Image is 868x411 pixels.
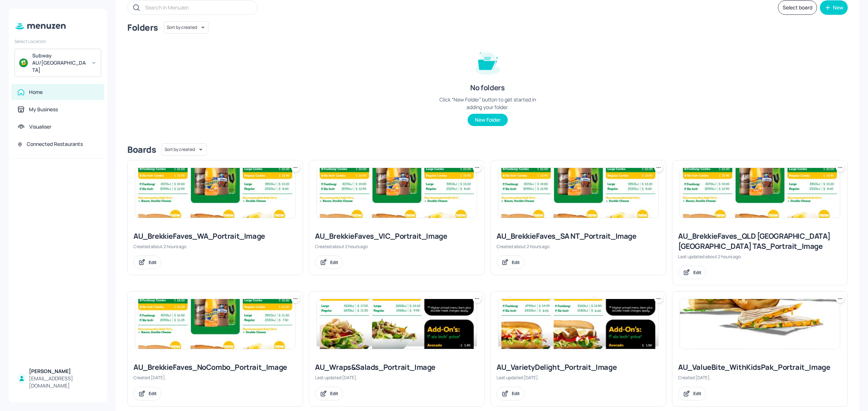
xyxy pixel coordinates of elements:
div: Boards [127,144,156,155]
div: Sort by created [162,142,207,157]
button: New Folder [468,114,508,126]
div: My Business [29,106,58,113]
div: AU_BrekkieFaves_NoCombo_Portrait_Image [133,362,297,372]
div: Click “New Folder” button to get started in adding your folder. [433,96,542,111]
img: 2025-07-21-175305784259452h8b2m9a37.jpeg [317,299,477,349]
div: Edit [512,259,520,265]
img: 2025-07-18-1752815679372ijvt6mkeq1.jpeg [135,299,295,349]
div: New [833,5,843,10]
div: Subway AU/[GEOGRAPHIC_DATA] [32,52,87,74]
div: AU_VarietyDelight_Portrait_Image [497,362,660,372]
div: Created [DATE]. [678,375,842,381]
div: Select Location [14,38,101,44]
div: Home [29,88,43,96]
div: Created about 2 hours ago. [315,243,478,250]
div: [PERSON_NAME] [29,368,98,375]
input: Search in Menuzen [145,2,250,13]
div: Folders [127,22,158,33]
div: Visualiser [29,123,51,130]
div: Created about 2 hours ago. [497,243,660,250]
div: Edit [693,390,701,397]
button: New [820,0,848,15]
div: AU_Wraps&Salads_Portrait_Image [315,362,478,372]
div: Created about 2 hours ago. [133,243,297,250]
div: Edit [149,390,157,397]
img: 2025-08-13-1755054394657w114v442v9r.jpeg [317,168,477,218]
div: Last updated [DATE]. [315,375,478,381]
div: Last updated about 2 hours ago. [678,254,842,260]
img: 2025-08-13-1755054394657w114v442v9r.jpeg [135,168,295,218]
div: Edit [693,269,701,276]
img: 2025-07-18-17528193516553b39uzvwtff.jpeg [680,299,840,349]
div: Edit [330,390,338,397]
div: Connected Restaurants [27,140,83,148]
div: Edit [512,390,520,397]
div: AU_BrekkieFaves_WA_Portrait_Image [133,231,297,241]
div: No folders [470,83,505,93]
div: [EMAIL_ADDRESS][DOMAIN_NAME] [29,375,98,389]
button: Select board [778,0,817,15]
img: 2025-08-13-1755054394657w114v442v9r.jpeg [498,168,658,218]
div: Last updated [DATE]. [497,375,660,381]
div: Edit [330,259,338,265]
div: Sort by created [164,20,209,35]
div: Created [DATE]. [133,375,297,381]
div: AU_BrekkieFaves_SA NT_Portrait_Image [497,231,660,241]
div: AU_ValueBite_WithKidsPak_Portrait_Image [678,362,842,372]
div: AU_BrekkieFaves_VIC_Portrait_Image [315,231,478,241]
img: avatar [19,59,28,67]
div: AU_BrekkieFaves_QLD [GEOGRAPHIC_DATA] [GEOGRAPHIC_DATA] TAS_Portrait_Image [678,231,842,251]
div: Edit [149,259,157,265]
img: 2025-08-13-1755054394657w114v442v9r.jpeg [680,168,840,218]
img: 2025-07-18-1752821033959jvm7n3tedx9.jpeg [498,299,658,349]
img: folder-empty [469,44,506,80]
